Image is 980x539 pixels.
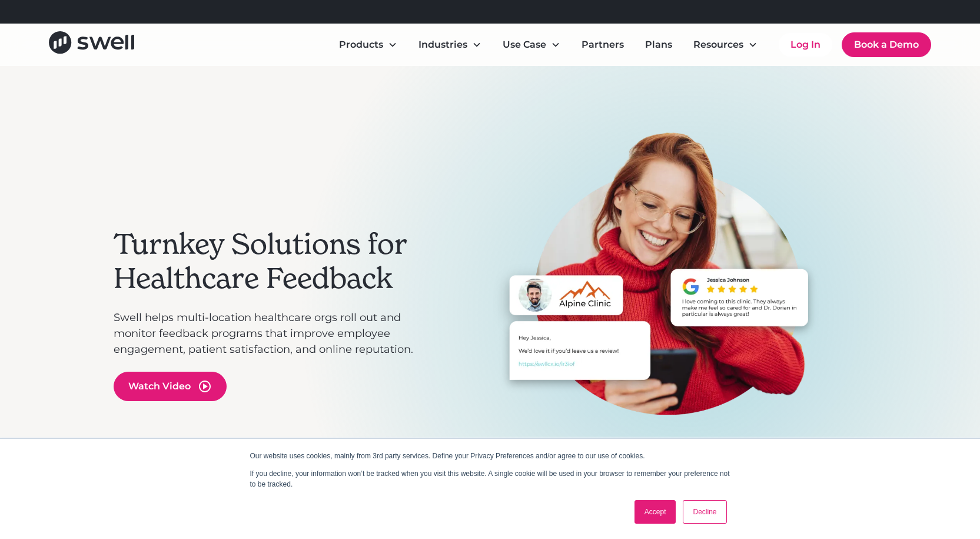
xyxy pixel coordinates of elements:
[684,33,767,57] div: Resources
[683,500,726,524] a: Decline
[443,132,867,459] div: 1 of 3
[493,33,570,57] div: Use Case
[443,132,867,497] div: carousel
[693,38,743,52] div: Resources
[49,31,134,58] a: home
[503,38,546,52] div: Use Case
[418,38,467,52] div: Industries
[636,33,682,57] a: Plans
[114,310,431,358] p: Swell helps multi-location healthcare orgs roll out and monitor feedback programs that improve em...
[779,33,832,57] a: Log In
[250,451,730,461] p: Our website uses cookies, mainly from 3rd party services. Define your Privacy Preferences and/or ...
[128,379,191,393] div: Watch Video
[409,33,491,57] div: Industries
[250,468,730,490] p: If you decline, your information won’t be tracked when you visit this website. A single cookie wi...
[114,227,431,295] h2: Turnkey Solutions for Healthcare Feedback
[330,33,407,57] div: Products
[842,32,931,57] a: Book a Demo
[114,372,227,401] a: open lightbox
[634,500,676,524] a: Accept
[339,38,383,52] div: Products
[572,33,633,57] a: Partners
